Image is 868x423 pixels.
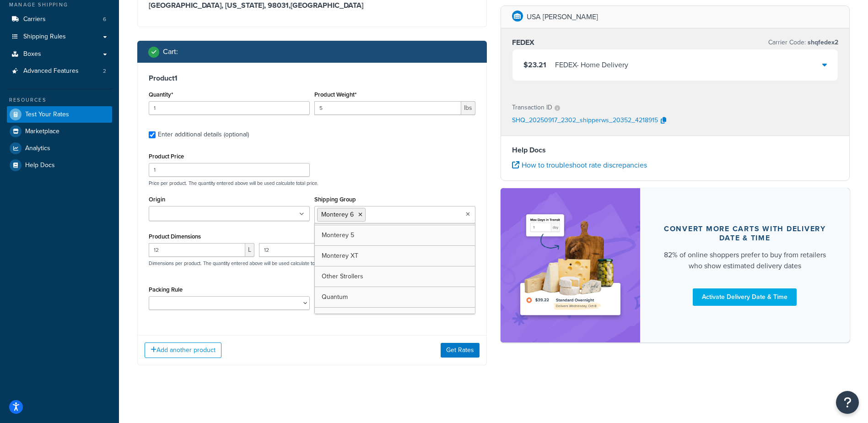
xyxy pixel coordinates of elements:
[245,243,254,257] span: L
[512,101,552,114] p: Transaction ID
[512,114,658,128] p: SHQ_20250917_2302_shipperws_20352_4218915
[149,153,184,160] label: Product Price
[7,46,112,63] a: Boxes
[25,162,55,169] span: Help Docs
[149,1,475,10] h3: [GEOGRAPHIC_DATA], [US_STATE], 98031 , [GEOGRAPHIC_DATA]
[768,36,838,49] p: Carrier Code:
[7,106,112,123] a: Test Your Rates
[314,196,356,203] label: Shipping Group
[23,16,46,23] span: Carriers
[163,48,178,56] h2: Cart :
[836,391,859,414] button: Open Resource Center
[25,145,50,152] span: Analytics
[322,313,350,322] span: Radian 3R
[441,343,480,358] button: Get Rates
[514,202,626,328] img: feature-image-ddt-36eae7f7280da8017bfb280eaccd9c446f90b1fe08728e4019434db127062ab4.png
[146,260,338,266] p: Dimensions per product. The quantity entered above will be used calculate total volume.
[315,287,475,307] a: Quantum
[314,91,356,98] label: Product Weight*
[25,111,69,119] span: Test Your Rates
[555,59,628,71] div: FEDEX - Home Delivery
[321,210,354,219] span: Monterey 6
[146,180,478,186] p: Price per product. The quantity entered above will be used calculate total price.
[693,288,797,306] a: Activate Delivery Date & Time
[149,233,201,240] label: Product Dimensions
[322,271,363,281] span: Other Strollers
[315,308,475,328] a: Radian 3R
[527,11,598,23] p: USA [PERSON_NAME]
[149,196,165,203] label: Origin
[23,50,41,58] span: Boxes
[7,28,112,45] a: Shipping Rules
[7,63,112,80] li: Advanced Features
[158,128,249,141] div: Enter additional details (optional)
[103,67,106,75] span: 2
[523,60,546,70] span: $23.21
[315,246,475,266] a: Monterey XT
[7,140,112,157] a: Analytics
[7,11,112,28] a: Carriers6
[149,131,156,138] input: Enter additional details (optional)
[315,266,475,287] a: Other Strollers
[25,128,59,136] span: Marketplace
[149,74,475,83] h3: Product 1
[7,1,112,9] div: Manage Shipping
[7,123,112,140] a: Marketplace
[7,157,112,174] a: Help Docs
[512,38,534,47] h3: FEDEX
[322,251,358,260] span: Monterey XT
[315,225,475,245] a: Monterey 5
[149,91,173,98] label: Quantity*
[23,67,79,75] span: Advanced Features
[23,33,66,41] span: Shipping Rules
[512,145,839,156] h4: Help Docs
[103,16,106,23] span: 6
[149,286,183,293] label: Packing Rule
[7,11,112,28] li: Carriers
[7,63,112,80] a: Advanced Features2
[149,101,310,115] input: 0.0
[512,160,647,170] a: How to troubleshoot rate discrepancies
[322,292,348,302] span: Quantum
[145,342,221,358] button: Add another product
[662,249,828,271] div: 82% of online shoppers prefer to buy from retailers who show estimated delivery dates
[806,38,838,47] span: shqfedex2
[322,230,354,240] span: Monterey 5
[461,101,475,115] span: lbs
[7,96,112,104] div: Resources
[314,101,461,115] input: 0.00
[662,224,828,243] div: Convert more carts with delivery date & time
